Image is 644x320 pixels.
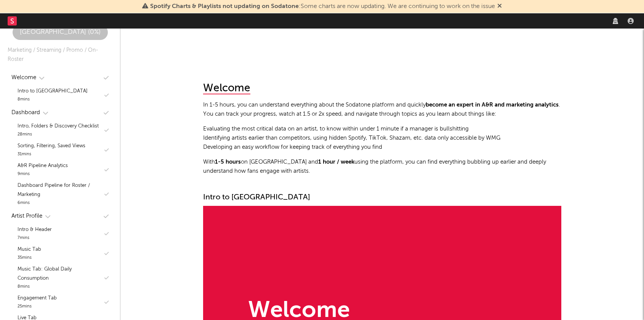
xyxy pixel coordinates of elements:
div: 35 mins [18,254,41,262]
div: [GEOGRAPHIC_DATA] ( 0 %) [13,28,108,37]
div: Artist Profile [11,212,42,221]
p: In 1-5 hours, you can understand everything about the Sodatone platform and quickly . You can tra... [203,100,561,119]
div: Intro, Folders & Discovery Checklist [18,122,99,131]
li: Evaluating the most critical data on an artist, to know within under 1 minute if a manager is bul... [203,124,561,134]
div: Dashboard Pipeline for Roster / Marketing [18,181,103,199]
div: Sorting, Filtering, Saved Views [18,142,85,151]
div: 8 mins [18,96,88,103]
div: Marketing / Streaming / Promo / On-Roster [8,46,112,64]
div: Intro to [GEOGRAPHIC_DATA] [18,87,88,96]
span: : Some charts are now updating. We are continuing to work on the issue [150,3,495,10]
div: Dashboard [11,108,40,117]
div: Music Tab [18,245,41,254]
div: 6 mins [18,199,103,207]
div: 7 mins [18,234,52,242]
div: A&R Pipeline Analytics [18,161,68,170]
div: Engagement Tab [18,294,57,303]
div: 31 mins [18,151,85,158]
p: With on [GEOGRAPHIC_DATA] and using the platform, you can find everything bubbling up earlier and... [203,158,561,176]
div: 8 mins [18,283,103,291]
strong: 1 hour / week [318,159,354,165]
span: Spotify Charts & Playlists not updating on Sodatone [150,3,299,10]
div: 28 mins [18,131,99,139]
div: Intro & Header [18,225,52,234]
div: Intro to [GEOGRAPHIC_DATA] [203,193,561,202]
div: 25 mins [18,303,57,310]
div: Music Tab: Global Daily Consumption [18,265,103,283]
li: Developing an easy workflow for keeping track of everything you find [203,143,561,152]
span: Dismiss [497,3,502,10]
strong: 1-5 hours [215,159,241,165]
div: Welcome [11,73,36,82]
div: 9 mins [18,170,68,178]
li: Identifying artists earlier than competitors, using hidden Spotify, TikTok, Shazam, etc. data onl... [203,134,561,143]
div: Welcome [203,83,250,94]
strong: become an expert in A&R and marketing analytics [426,102,559,108]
